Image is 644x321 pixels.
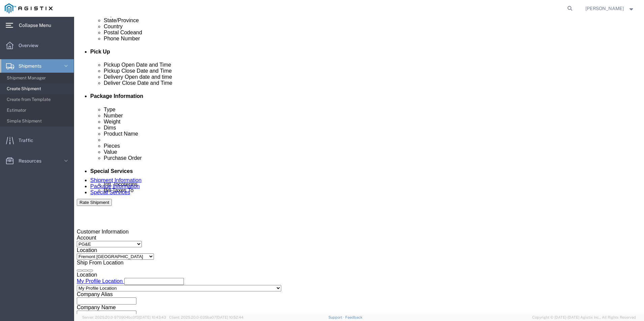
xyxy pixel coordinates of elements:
[328,315,345,319] a: Support
[19,134,38,147] span: Traffic
[0,154,74,168] a: Resources
[169,315,244,319] span: Client: 2025.20.0-035ba07
[345,315,362,319] a: Feedback
[585,5,624,12] span: RICHARD LEE
[19,19,56,32] span: Collapse Menu
[139,315,166,319] span: [DATE] 10:43:43
[7,71,69,85] span: Shipment Manager
[532,315,636,320] span: Copyright © [DATE]-[DATE] Agistix Inc., All Rights Reserved
[0,59,74,73] a: Shipments
[585,4,635,12] button: [PERSON_NAME]
[0,134,74,147] a: Traffic
[82,315,166,319] span: Server: 2025.20.0-970904bc0f3
[19,39,43,52] span: Overview
[7,114,69,128] span: Simple Shipment
[0,39,74,52] a: Overview
[19,59,46,73] span: Shipments
[7,104,69,117] span: Estimator
[7,93,69,106] span: Create from Template
[74,17,644,314] iframe: FS Legacy Container
[5,3,53,13] img: logo
[7,82,69,96] span: Create Shipment
[216,315,244,319] span: [DATE] 10:52:44
[19,154,46,168] span: Resources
